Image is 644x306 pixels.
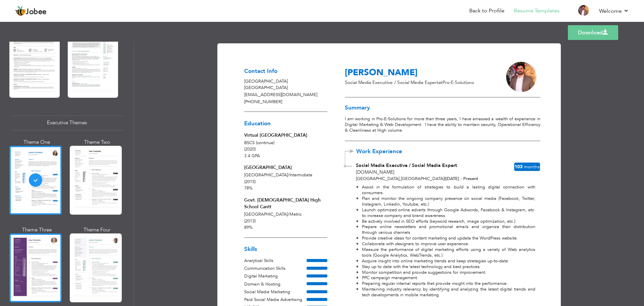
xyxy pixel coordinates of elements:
[356,270,535,275] li: Monitor competition and provide suggestions for improvement.
[244,121,327,127] h3: Education
[399,176,401,182] span: ,
[71,226,123,233] div: Theme Four
[356,224,535,235] li: Prepare online newsletters and promotional emails and organize their distribution through various...
[568,25,618,40] a: Download
[244,68,327,75] h3: Contact Info
[515,164,523,170] span: 103
[244,78,327,91] p: [GEOGRAPHIC_DATA] [GEOGRAPHIC_DATA]
[244,218,256,224] span: (2013)
[356,281,535,287] li: Preparing regular internal reports that provide insight into the performance.
[244,172,312,178] span: [GEOGRAPHIC_DATA] Intermidiate
[356,264,535,270] li: Stay up to date with the latest technology and best practices.
[356,235,535,241] li: Provide creative ideas for content marketing and update the WordPress website.
[356,207,535,219] li: Launch optimized online adverts through Google Adwords, Facebook & Instagram, etc. to increase co...
[356,162,457,169] span: Social Media Executive / Social Media Expert
[244,289,307,296] div: Social Media Marketing
[444,176,478,182] span: [DATE] - Present
[524,164,540,170] span: Months
[244,99,327,105] p: [PHONE_NUMBER]
[244,132,327,139] div: Virtual [GEOGRAPHIC_DATA]
[244,281,307,288] div: Domain & Hosting
[11,226,63,233] div: Theme Three
[356,219,535,224] li: Be actively involved in SEO efforts (keyword research, image optimization, etc.)
[356,169,394,175] span: [DOMAIN_NAME]
[244,265,307,272] div: Communication Skills
[345,105,540,111] h3: Summary
[244,224,253,230] span: 89%
[356,148,413,155] span: Work Experience
[356,176,444,182] span: [GEOGRAPHIC_DATA] [GEOGRAPHIC_DATA]
[244,258,307,264] div: Analytical Skills
[438,79,442,86] span: at
[345,116,540,133] p: I am working in Pro-E-Solutions for more than three years, I have amassed a wealth of experience ...
[506,62,536,92] img: 8NyUk7Ro2bFKcAAAAASUVORK5CYII=
[356,287,535,298] li: Maintaining industry relevancy by identifying and analyzing the latest digital trends and tech de...
[244,179,256,185] span: (2015)
[356,258,535,264] li: Acquire insight into online marketing trends and keep strategies up-to-date.
[356,184,535,196] li: Assist in the formulation of strategies to build a lasting digital connection with consumers.
[244,197,327,211] div: Govt. [DEMOGRAPHIC_DATA] High School Cantt
[244,164,327,171] div: [GEOGRAPHIC_DATA]
[356,241,535,247] li: Collaborate with designers to improve user experience.
[244,211,302,217] span: [GEOGRAPHIC_DATA] Metric
[244,140,274,146] span: BSCS (continue)
[244,153,260,159] span: 3.4 GPA
[469,7,504,15] a: Back to Profile
[356,196,535,207] li: Plan and monitor the ongoing company presence on social media (Facebook, Twitter, Instagram, Link...
[244,92,327,98] p: [EMAIL_ADDRESS][DOMAIN_NAME]
[15,6,47,16] a: Jobee
[26,8,47,16] span: Jobee
[578,5,589,16] img: Profile Img
[356,247,535,258] li: Measure the performance of digital marketing efforts using a variety of Web analytics tools (Goog...
[244,297,307,303] div: Paid Social Media Advertising
[15,6,26,16] img: jobee.io
[514,7,559,15] a: Resume Templates
[444,176,445,182] span: |
[288,172,289,178] span: /
[244,246,327,253] h3: Skills
[356,275,535,281] li: PPC campaign management.
[244,273,307,280] div: Digital Marketing
[11,139,63,146] div: Theme One
[11,116,123,130] div: Executive Themes
[345,79,491,86] p: Social Media Executive / Social Media Expert Pro-E-Solutions
[288,211,289,217] span: /
[71,139,123,146] div: Theme Two
[244,146,256,152] span: (2020)
[345,68,491,78] h3: [PERSON_NAME]
[244,185,253,191] span: 78%
[599,7,629,15] a: Welcome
